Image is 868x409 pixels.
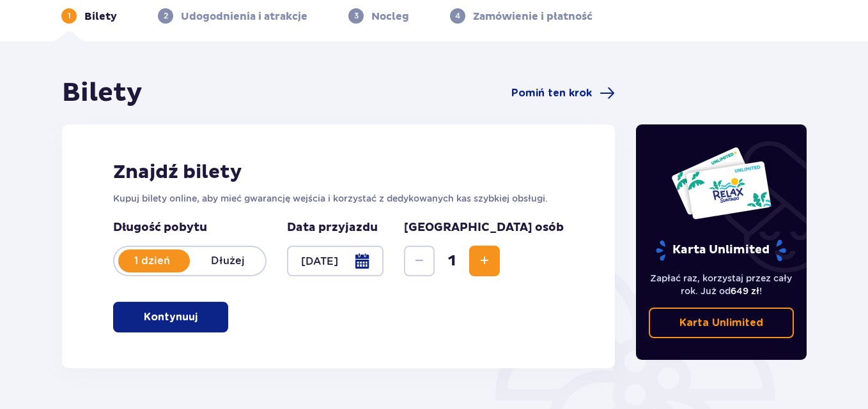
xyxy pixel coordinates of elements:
[649,272,794,297] p: Zapłać raz, korzystaj przez cały rok. Już od !
[181,10,307,24] p: Udogodnienia i atrakcje
[437,251,467,271] span: 1
[511,86,615,101] a: Pomiń ten krok
[511,86,592,100] span: Pomiń ten krok
[371,10,409,24] p: Nocleg
[113,192,564,205] p: Kupuj bilety online, aby mieć gwarancję wejścia i korzystać z dedykowanych kas szybkiej obsługi.
[114,254,190,268] p: 1 dzień
[655,239,787,262] p: Karta Unlimited
[469,246,500,276] button: Increase
[649,308,794,338] a: Karta Unlimited
[473,10,593,24] p: Zamówienie i płatność
[84,10,117,24] p: Bilety
[113,302,228,332] button: Kontynuuj
[404,246,435,276] button: Decrease
[62,77,143,109] h1: Bilety
[190,254,265,268] p: Dłużej
[679,316,763,330] p: Karta Unlimited
[113,160,564,184] h2: Znajdź bilety
[164,10,168,22] p: 2
[455,10,460,22] p: 4
[113,220,267,235] p: Długość pobytu
[731,286,759,296] span: 649 zł
[404,220,564,235] p: [GEOGRAPHIC_DATA] osób
[287,220,378,235] p: Data przyjazdu
[68,10,71,22] p: 1
[354,10,359,22] p: 3
[144,310,198,324] p: Kontynuuj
